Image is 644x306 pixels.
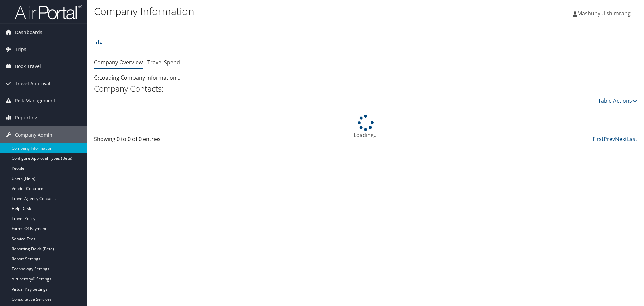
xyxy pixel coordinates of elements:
a: Mashunyui shimrang [573,3,637,23]
a: First [593,135,604,143]
span: Book Travel [15,58,41,75]
span: Company Admin [15,126,52,143]
span: Mashunyui shimrang [577,10,631,17]
a: Prev [604,135,615,143]
span: Loading Company Information... [94,74,180,81]
span: Risk Management [15,92,55,109]
div: Showing 0 to 0 of 0 entries [94,135,222,146]
a: Company Overview [94,59,143,66]
a: Table Actions [598,97,637,104]
a: Travel Spend [147,59,180,66]
a: Last [627,135,637,143]
span: Trips [15,41,26,58]
img: airportal-logo.png [15,4,82,20]
span: Travel Approval [15,75,50,92]
h2: Company Contacts: [94,83,637,94]
a: Next [615,135,627,143]
span: Reporting [15,109,37,126]
span: Dashboards [15,24,42,41]
h1: Company Information [94,4,456,18]
div: Loading... [94,115,637,139]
